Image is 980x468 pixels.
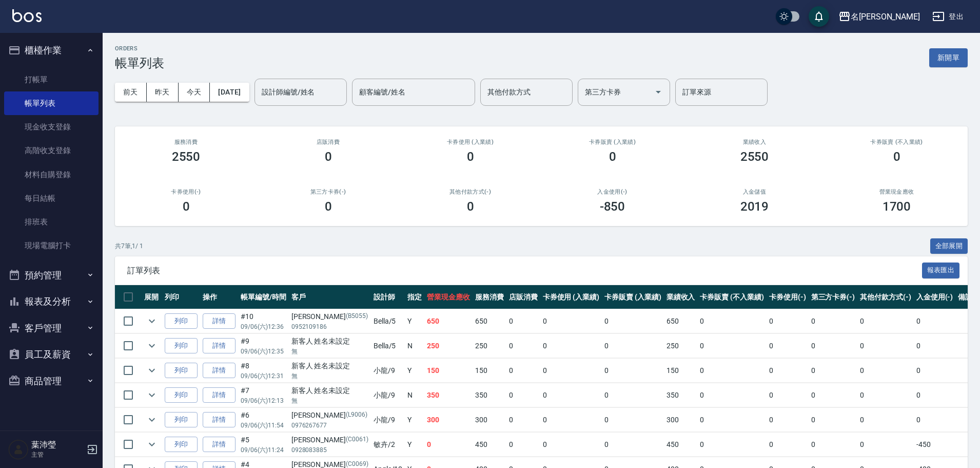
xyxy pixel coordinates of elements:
[506,359,540,383] td: 0
[809,309,858,333] td: 0
[291,322,368,331] p: 0952109186
[767,334,809,358] td: 0
[929,52,968,62] a: 新開單
[697,359,766,383] td: 0
[922,265,960,275] a: 報表匯出
[857,383,914,407] td: 0
[857,408,914,432] td: 0
[857,334,914,358] td: 0
[602,334,664,358] td: 0
[4,91,99,115] a: 帳單列表
[127,139,245,145] h3: 服務消費
[203,363,236,379] a: 詳情
[697,383,766,407] td: 0
[238,285,289,309] th: 帳單編號/時間
[325,149,332,164] h3: 0
[540,359,602,383] td: 0
[203,387,236,403] a: 詳情
[31,450,84,459] p: 主管
[238,334,289,358] td: #9
[144,437,160,452] button: expand row
[467,199,474,214] h3: 0
[473,383,506,407] td: 350
[602,309,664,333] td: 0
[162,285,200,309] th: 列印
[12,9,42,22] img: Logo
[291,421,368,430] p: 0976267677
[809,433,858,457] td: 0
[838,189,955,195] h2: 營業現金應收
[289,285,371,309] th: 客戶
[4,288,99,315] button: 報表及分析
[697,408,766,432] td: 0
[424,285,473,309] th: 營業現金應收
[424,408,473,432] td: 300
[506,383,540,407] td: 0
[241,421,286,430] p: 09/06 (六) 11:54
[955,285,975,309] th: 備註
[405,334,424,358] td: N
[371,383,405,407] td: 小龍 /9
[4,210,99,234] a: 排班表
[405,433,424,457] td: Y
[767,309,809,333] td: 0
[8,439,29,460] img: Person
[144,387,160,403] button: expand row
[424,309,473,333] td: 650
[371,285,405,309] th: 設計師
[183,199,190,214] h3: 0
[809,285,858,309] th: 第三方卡券(-)
[664,285,698,309] th: 業績收入
[4,341,99,368] button: 員工及薪資
[291,371,368,381] p: 無
[809,383,858,407] td: 0
[147,83,179,102] button: 昨天
[203,313,236,329] a: 詳情
[127,189,245,195] h2: 卡券使用(-)
[115,56,164,70] h3: 帳單列表
[767,285,809,309] th: 卡券使用(-)
[115,241,143,251] p: 共 7 筆, 1 / 1
[4,368,99,395] button: 商品管理
[405,408,424,432] td: Y
[291,410,368,421] div: [PERSON_NAME]
[291,385,368,396] div: 新客人 姓名未設定
[291,347,368,356] p: 無
[540,433,602,457] td: 0
[664,383,698,407] td: 350
[144,363,160,378] button: expand row
[165,363,198,379] button: 列印
[696,189,813,195] h2: 入金儲值
[914,408,956,432] td: 0
[371,359,405,383] td: 小龍 /9
[4,139,99,162] a: 高階收支登錄
[291,361,368,371] div: 新客人 姓名未設定
[241,322,286,331] p: 09/06 (六) 12:36
[914,359,956,383] td: 0
[664,359,698,383] td: 150
[664,334,698,358] td: 250
[4,163,99,186] a: 材料自購登錄
[115,83,147,102] button: 前天
[165,437,198,453] button: 列印
[540,309,602,333] td: 0
[4,234,99,257] a: 現場電腦打卡
[241,371,286,381] p: 09/06 (六) 12:31
[473,285,506,309] th: 服務消費
[238,309,289,333] td: #10
[740,149,769,164] h3: 2550
[411,139,529,145] h2: 卡券使用 (入業績)
[411,189,529,195] h2: 其他付款方式(-)
[4,186,99,210] a: 每日結帳
[857,359,914,383] td: 0
[650,84,667,100] button: Open
[914,433,956,457] td: -450
[809,359,858,383] td: 0
[914,285,956,309] th: 入金使用(-)
[405,309,424,333] td: Y
[210,83,249,102] button: [DATE]
[371,309,405,333] td: Bella /5
[857,309,914,333] td: 0
[664,433,698,457] td: 450
[4,115,99,139] a: 現金收支登錄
